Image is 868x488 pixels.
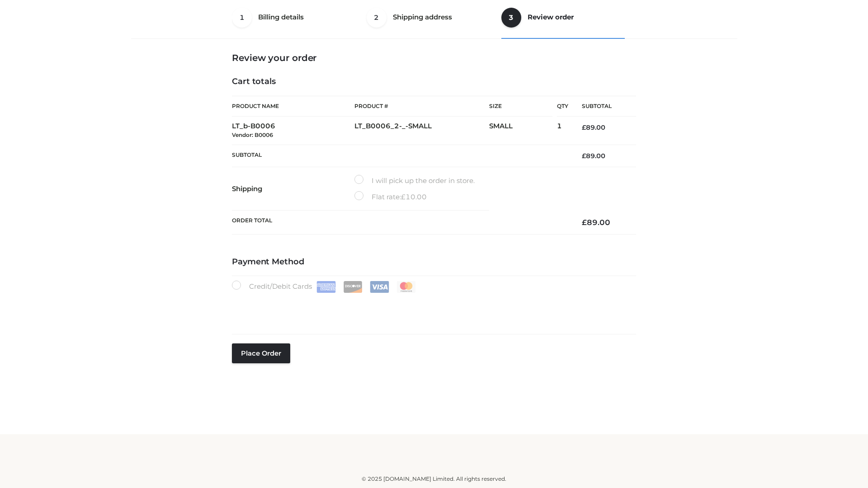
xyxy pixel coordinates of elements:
iframe: Secure payment input frame [230,291,634,324]
th: Subtotal [232,145,568,167]
label: Flat rate: [354,191,427,203]
bdi: 89.00 [582,123,605,131]
img: Visa [370,281,389,293]
img: Mastercard [396,281,416,293]
th: Qty [557,96,568,117]
bdi: 89.00 [582,152,605,160]
button: Place order [232,343,290,363]
th: Order Total [232,211,568,235]
bdi: 10.00 [401,192,427,201]
h4: Cart totals [232,77,636,87]
th: Product Name [232,96,354,117]
div: © 2025 [DOMAIN_NAME] Limited. All rights reserved. [134,474,734,483]
img: Amex [316,281,336,293]
td: LT_B0006_2-_-SMALL [354,117,489,145]
span: £ [582,152,586,160]
span: £ [582,218,587,227]
label: Credit/Debit Cards [232,281,417,293]
th: Subtotal [568,96,636,117]
th: Product # [354,96,489,117]
span: £ [401,192,406,201]
th: Size [489,96,552,117]
label: I will pick up the order in store. [354,175,475,187]
span: £ [582,123,586,131]
td: SMALL [489,117,557,145]
h3: Review your order [232,52,636,63]
td: 1 [557,117,568,145]
h4: Payment Method [232,257,636,267]
small: Vendor: B0006 [232,131,273,138]
bdi: 89.00 [582,218,610,227]
img: Discover [343,281,363,293]
th: Shipping [232,167,354,211]
td: LT_b-B0006 [232,117,354,145]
